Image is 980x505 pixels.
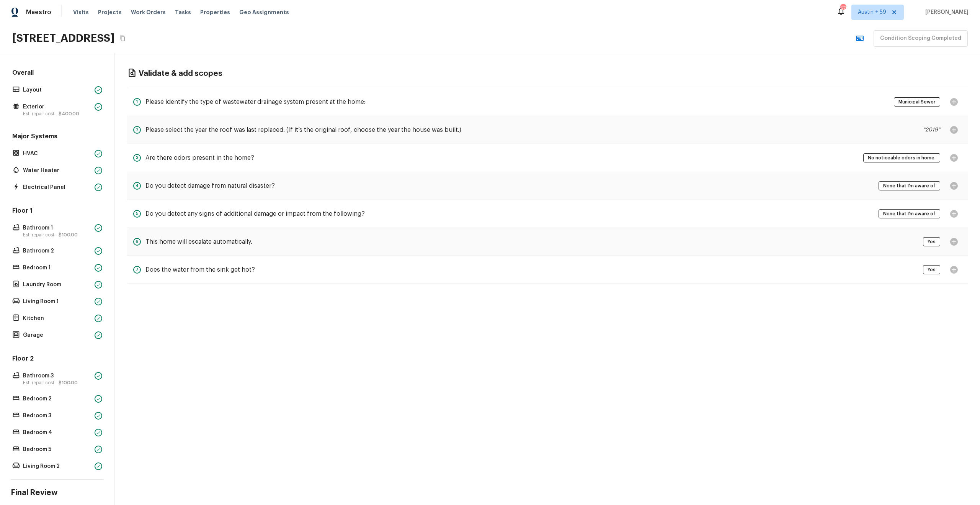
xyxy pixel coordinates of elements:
[145,182,275,190] h5: Do you detect damage from natural disaster?
[896,98,938,106] span: Municipal Sewer
[133,266,141,274] div: 7
[73,8,89,16] span: Visits
[23,380,91,386] p: Est. repair cost -
[118,33,127,43] button: Copy Address
[133,238,141,246] div: 6
[923,126,940,134] p: “ 2019 “
[133,126,141,134] div: 2
[11,207,104,216] h5: Floor 1
[145,238,252,246] h5: This home will escalate automatically.
[145,266,255,274] h5: Does the water from the sink get hot?
[11,132,104,142] h5: Major Systems
[11,488,104,498] h4: Final Review
[23,232,91,238] p: Est. repair cost -
[131,8,166,16] span: Work Orders
[239,8,289,16] span: Geo Assignments
[23,264,91,272] p: Bedroom 1
[865,154,938,162] span: No noticeable odors in home.
[12,31,114,45] h2: [STREET_ADDRESS]
[23,184,91,191] p: Electrical Panel
[23,86,91,94] p: Layout
[200,8,230,16] span: Properties
[145,154,254,162] h5: Are there odors present in the home?
[59,233,78,237] span: $100.00
[858,8,886,16] span: Austin + 59
[922,8,969,16] span: [PERSON_NAME]
[23,150,91,157] p: HVAC
[133,154,141,162] div: 3
[175,10,191,15] span: Tasks
[23,446,91,453] p: Bedroom 5
[145,210,365,218] h5: Do you detect any signs of additional damage or impact from the following?
[23,331,91,339] p: Garage
[133,182,141,190] div: 4
[880,210,938,218] span: None that I’m aware of
[23,281,91,289] p: Laundry Room
[11,69,104,79] h5: Overall
[139,69,222,79] h4: Validate & add scopes
[59,380,78,385] span: $100.00
[23,167,91,174] p: Water Heater
[59,111,79,116] span: $400.00
[925,238,938,246] span: Yes
[133,98,141,106] div: 1
[23,395,91,403] p: Bedroom 2
[11,354,104,364] h5: Floor 2
[23,247,91,255] p: Bathroom 2
[23,111,91,117] p: Est. repair cost -
[98,8,122,16] span: Projects
[23,372,91,380] p: Bathroom 3
[133,210,141,218] div: 5
[23,103,91,111] p: Exterior
[145,98,366,106] h5: Please identify the type of wastewater drainage system present at the home:
[145,126,461,134] h5: Please select the year the roof was last replaced. (If it’s the original roof, choose the year th...
[23,224,91,232] p: Bathroom 1
[23,429,91,436] p: Bedroom 4
[23,462,91,470] p: Living Room 2
[880,182,938,190] span: None that I’m aware of
[26,8,51,16] span: Maestro
[23,315,91,322] p: Kitchen
[925,266,938,274] span: Yes
[23,298,91,305] p: Living Room 1
[840,5,846,12] div: 676
[23,412,91,420] p: Bedroom 3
